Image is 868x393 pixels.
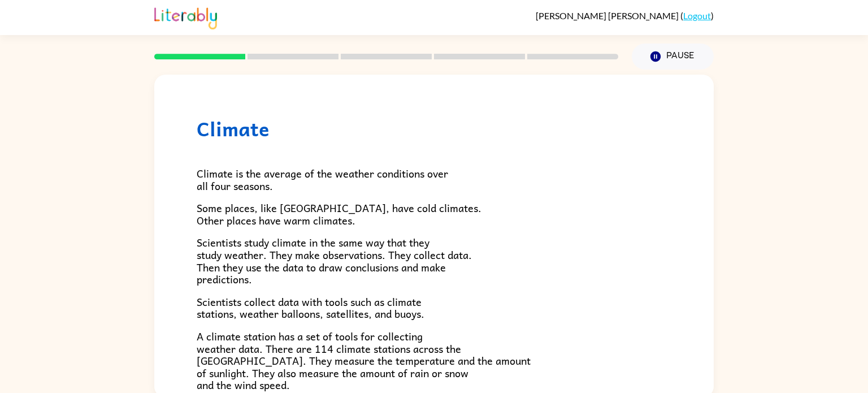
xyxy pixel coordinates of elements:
[683,10,711,21] a: Logout
[197,200,481,228] span: Some places, like [GEOGRAPHIC_DATA], have cold climates. Other places have warm climates.
[197,165,448,194] span: Climate is the average of the weather conditions over all four seasons.
[536,10,714,21] div: ( )
[197,293,424,322] span: Scientists collect data with tools such as climate stations, weather balloons, satellites, and bu...
[154,5,217,29] img: Literably
[632,44,714,70] button: Pause
[197,117,671,140] h1: Climate
[197,234,472,287] span: Scientists study climate in the same way that they study weather. They make observations. They co...
[197,328,531,393] span: A climate station has a set of tools for collecting weather data. There are 114 climate stations ...
[536,10,680,21] span: [PERSON_NAME] [PERSON_NAME]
